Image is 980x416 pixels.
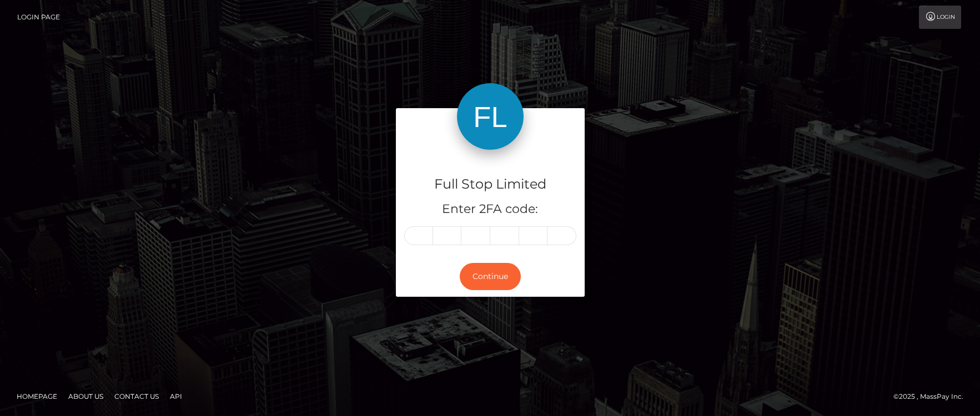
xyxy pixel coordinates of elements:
button: Continue [460,263,521,290]
h5: Enter 2FA code: [404,201,576,218]
a: Login [919,6,961,29]
a: About Us [64,388,108,405]
a: Contact Us [110,388,163,405]
a: Login Page [17,6,60,29]
div: © 2025 , MassPay Inc. [893,390,972,403]
img: Full Stop Limited [457,83,524,150]
a: API [165,388,187,405]
h4: Full Stop Limited [404,175,576,194]
a: Homepage [12,388,62,405]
